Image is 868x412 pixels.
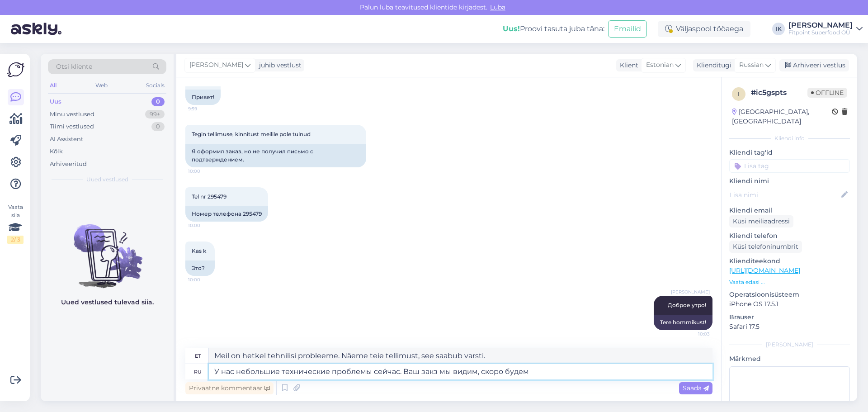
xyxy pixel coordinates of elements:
[185,90,221,105] div: Привет!
[730,190,840,200] input: Lisa nimi
[732,107,832,126] div: [GEOGRAPHIC_DATA], [GEOGRAPHIC_DATA]
[729,278,850,286] p: Vaata edasi ...
[693,61,731,70] div: Klienditugi
[151,97,165,106] div: 0
[151,122,165,131] div: 0
[86,175,128,184] span: Uued vestlused
[729,341,850,349] div: [PERSON_NAME]
[788,22,863,36] a: [PERSON_NAME]Fitpoint Superfood OÜ
[7,61,24,78] img: Askly Logo
[608,20,647,38] button: Emailid
[738,90,740,97] span: i
[807,88,847,98] span: Offline
[189,60,243,70] span: [PERSON_NAME]
[487,3,508,11] span: Luba
[729,299,850,309] p: iPhone OS 17.5.1
[729,176,850,186] p: Kliendi nimi
[503,24,520,33] b: Uus!
[209,364,712,379] textarea: У нас небольшие технические проблемы сейчас. Ваш закз мы видим, скоро будем
[255,61,302,70] div: juhib vestlust
[209,348,712,364] textarea: Meil on hetkel tehnilisi probleeme. Näeme teie tellimust, see saabub varsti.
[188,105,222,112] span: 9:59
[144,80,166,91] div: Socials
[658,21,750,37] div: Väljaspool tööaega
[751,87,807,98] div: # ic5gspts
[50,147,63,156] div: Kõik
[739,60,764,70] span: Russian
[779,59,849,71] div: Arhiveeri vestlus
[185,206,268,222] div: Номер телефона 295479
[41,208,174,289] img: No chats
[503,24,604,34] div: Proovi tasuta juba täna:
[646,60,674,70] span: Estonian
[50,160,87,169] div: Arhiveeritud
[616,61,638,70] div: Klient
[729,290,850,299] p: Operatsioonisüsteem
[185,260,215,276] div: Это?
[185,382,274,394] div: Privaatne kommentaar
[729,256,850,266] p: Klienditeekond
[50,135,83,144] div: AI Assistent
[729,322,850,331] p: Safari 17.5
[729,241,802,253] div: Küsi telefoninumbrit
[654,315,712,330] div: Tere hommikust!
[668,302,706,308] span: Доброе утро!
[192,247,206,254] span: Kas k
[50,97,61,106] div: Uus
[56,62,92,71] span: Otsi kliente
[48,80,58,91] div: All
[729,266,800,275] a: [URL][DOMAIN_NAME]
[788,29,853,36] div: Fitpoint Superfood OÜ
[192,131,311,137] span: Tegin tellimuse, kinnitust meilile pole tulnud
[729,134,850,142] div: Kliendi info
[788,22,853,29] div: [PERSON_NAME]
[195,348,201,364] div: et
[729,231,850,241] p: Kliendi telefon
[192,193,226,200] span: Tel nr 295479
[729,354,850,364] p: Märkmed
[188,276,222,283] span: 10:00
[194,364,202,379] div: ru
[185,144,366,167] div: Я оформил заказ, но не получил письмо с подтверждением.
[729,313,850,322] p: Brauser
[683,384,709,392] span: Saada
[671,289,710,295] span: [PERSON_NAME]
[7,203,24,244] div: Vaata siia
[729,215,793,227] div: Küsi meiliaadressi
[50,110,94,119] div: Minu vestlused
[772,23,785,35] div: IK
[729,206,850,215] p: Kliendi email
[145,110,165,119] div: 99+
[729,148,850,157] p: Kliendi tag'id
[50,122,94,131] div: Tiimi vestlused
[61,298,154,307] p: Uued vestlused tulevad siia.
[676,331,710,337] span: 10:03
[188,168,222,175] span: 10:00
[94,80,109,91] div: Web
[729,159,850,173] input: Lisa tag
[7,236,24,244] div: 2 / 3
[188,222,222,229] span: 10:00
